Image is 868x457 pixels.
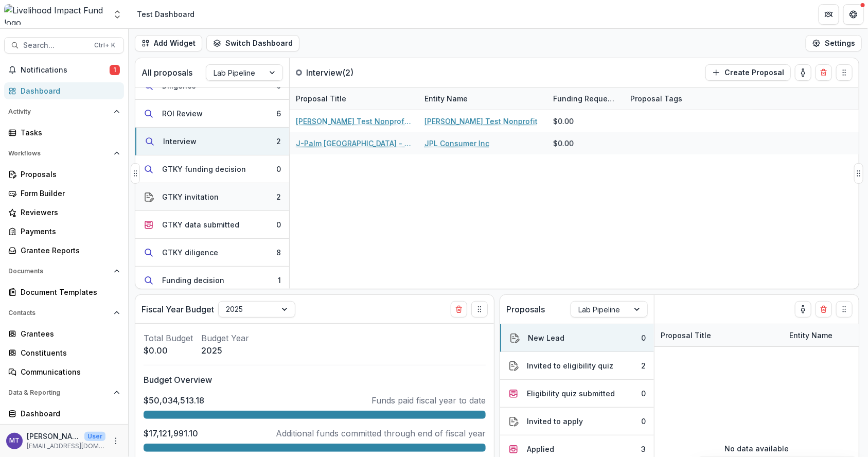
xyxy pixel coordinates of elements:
[21,169,116,180] div: Proposals
[110,4,125,25] button: Open entity switcher
[276,164,281,174] div: 0
[201,344,249,357] p: 2025
[144,332,193,344] p: Total Budget
[296,138,412,149] a: J-Palm [GEOGRAPHIC_DATA] - 2025 - New Lead
[654,330,717,341] div: Proposal Title
[135,128,289,155] button: Interview2
[4,223,124,240] a: Payments
[424,138,489,149] a: JPL Consumer Inc
[290,87,418,110] div: Proposal Title
[506,303,545,315] p: Proposals
[806,35,862,51] button: Settings
[92,40,117,51] div: Ctrl + K
[553,116,574,127] div: $0.00
[553,138,574,149] div: $0.00
[144,427,198,440] p: $17,121,991.10
[162,247,218,258] div: GTKY diligence
[133,7,199,22] nav: breadcrumb
[547,87,624,110] div: Funding Requested
[783,330,839,341] div: Entity Name
[547,93,624,104] div: Funding Requested
[500,324,654,352] button: New Lead0
[163,136,197,147] div: Interview
[836,64,853,81] button: Drag
[418,87,547,110] div: Entity Name
[84,432,105,441] p: User
[4,242,124,259] a: Grantee Reports
[4,284,124,301] a: Document Templates
[654,324,783,346] div: Proposal Title
[141,303,214,315] p: Fiscal Year Budget
[21,85,116,96] div: Dashboard
[278,275,281,286] div: 1
[8,309,110,317] span: Contacts
[527,360,613,371] div: Invited to eligibility quiz
[276,136,281,147] div: 2
[162,219,239,230] div: GTKY data submitted
[21,245,116,256] div: Grantee Reports
[8,268,110,275] span: Documents
[4,4,106,25] img: Livelihood Impact Fund logo
[162,191,219,202] div: GTKY invitation
[137,9,194,20] div: Test Dashboard
[135,155,289,183] button: GTKY funding decision0
[135,267,289,294] button: Funding decision1
[21,408,116,419] div: Dashboard
[527,416,583,427] div: Invited to apply
[471,301,488,318] button: Drag
[4,263,124,279] button: Open Documents
[451,301,467,318] button: Delete card
[705,64,791,81] button: Create Proposal
[843,4,864,25] button: Get Help
[819,4,839,25] button: Partners
[141,66,192,79] p: All proposals
[21,287,116,297] div: Document Templates
[21,188,116,199] div: Form Builder
[162,275,224,286] div: Funding decision
[424,116,538,127] a: [PERSON_NAME] Test Nonprofit
[135,35,202,51] button: Add Widget
[110,435,122,447] button: More
[206,35,299,51] button: Switch Dashboard
[110,65,120,75] span: 1
[131,163,140,184] button: Drag
[144,394,204,407] p: $50,034,513.18
[9,437,20,444] div: Muthoni Thuo
[500,352,654,380] button: Invited to eligibility quiz2
[21,127,116,138] div: Tasks
[624,87,753,110] div: Proposal Tags
[276,219,281,230] div: 0
[144,374,486,386] p: Budget Overview
[641,444,646,454] div: 3
[135,211,289,239] button: GTKY data submitted0
[21,366,116,377] div: Communications
[4,62,124,78] button: Notifications1
[816,301,832,318] button: Delete card
[162,108,203,119] div: ROI Review
[306,66,383,79] p: Interview ( 2 )
[4,325,124,342] a: Grantees
[4,344,124,361] a: Constituents
[4,363,124,380] a: Communications
[836,301,853,318] button: Drag
[4,384,124,401] button: Open Data & Reporting
[162,164,246,174] div: GTKY funding decision
[276,108,281,119] div: 6
[795,301,811,318] button: toggle-assigned-to-me
[624,93,688,104] div: Proposal Tags
[4,166,124,183] a: Proposals
[4,305,124,321] button: Open Contacts
[276,247,281,258] div: 8
[8,108,110,115] span: Activity
[641,388,646,399] div: 0
[21,66,110,75] span: Notifications
[4,37,124,54] button: Search...
[641,360,646,371] div: 2
[290,93,352,104] div: Proposal Title
[418,93,474,104] div: Entity Name
[8,150,110,157] span: Workflows
[135,100,289,128] button: ROI Review6
[500,408,654,435] button: Invited to apply0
